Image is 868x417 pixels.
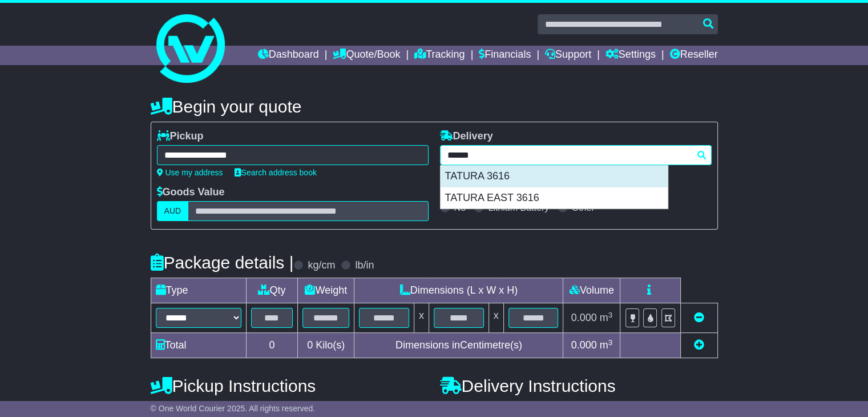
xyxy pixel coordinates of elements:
[608,311,613,319] sup: 3
[157,186,225,199] label: Goods Value
[669,46,717,65] a: Reseller
[414,303,429,333] td: x
[246,333,298,358] td: 0
[151,97,718,116] h4: Begin your quote
[440,376,718,395] h4: Delivery Instructions
[600,339,613,351] span: m
[414,46,465,65] a: Tracking
[157,130,204,143] label: Pickup
[440,130,493,143] label: Delivery
[258,46,319,65] a: Dashboard
[694,312,704,323] a: Remove this item
[354,278,563,303] td: Dimensions (L x W x H)
[605,46,656,65] a: Settings
[151,376,429,395] h4: Pickup Instructions
[488,303,503,333] td: x
[571,339,597,351] span: 0.000
[441,166,668,187] div: TATURA 3616
[246,278,298,303] td: Qty
[298,333,354,358] td: Kilo(s)
[545,46,591,65] a: Support
[694,339,704,351] a: Add new item
[151,278,246,303] td: Type
[307,339,313,351] span: 0
[333,46,400,65] a: Quote/Book
[563,278,620,303] td: Volume
[441,187,668,209] div: TATURA EAST 3616
[298,278,354,303] td: Weight
[151,333,246,358] td: Total
[355,259,374,272] label: lb/in
[151,404,316,413] span: © One World Courier 2025. All rights reserved.
[354,333,563,358] td: Dimensions in Centimetre(s)
[151,253,294,272] h4: Package details |
[235,168,317,177] a: Search address book
[157,201,189,221] label: AUD
[600,312,613,323] span: m
[479,46,531,65] a: Financials
[440,145,712,165] typeahead: Please provide city
[571,312,597,323] span: 0.000
[308,259,335,272] label: kg/cm
[157,168,223,177] a: Use my address
[608,338,613,347] sup: 3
